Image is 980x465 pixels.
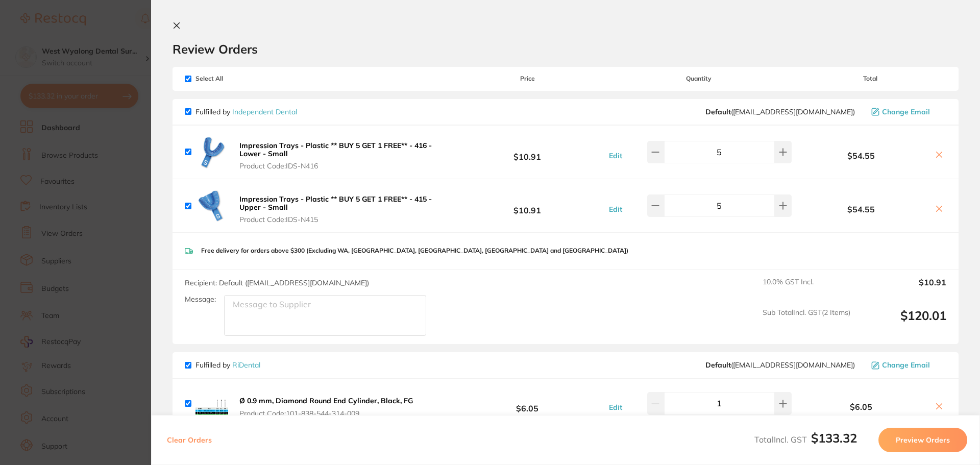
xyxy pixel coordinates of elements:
img: dmpma3lsMg [195,387,228,420]
label: Message: [185,295,216,304]
span: Product Code: 101-838-544-314-009 [239,409,413,418]
span: Product Code: IDS-N416 [239,162,448,170]
span: Change Email [882,108,930,116]
button: Impression Trays - Plastic ** BUY 5 GET 1 FREE** - 415 - Upper - Small Product Code:IDS-N415 [236,194,451,224]
b: Impression Trays - Plastic ** BUY 5 GET 1 FREE** - 415 - Upper - Small [239,194,432,212]
span: 10.0 % GST Incl. [763,278,850,300]
span: Change Email [882,361,930,369]
b: Ø 0.9 mm, Diamond Round End Cylinder, Black, FG [239,396,413,405]
span: Sub Total Incl. GST ( 2 Items) [763,308,850,336]
b: $10.91 [451,142,603,161]
b: $133.32 [811,430,857,446]
output: $120.01 [859,308,946,336]
b: Impression Trays - Plastic ** BUY 5 GET 1 FREE** - 416 - Lower - Small [239,141,432,158]
span: Total Incl. GST [754,434,857,445]
h2: Review Orders [173,41,959,57]
b: $54.55 [794,151,928,160]
span: Quantity [604,75,794,82]
button: Ø 0.9 mm, Diamond Round End Cylinder, Black, FG Product Code:101-838-544-314-009 [236,396,416,418]
span: Recipient: Default ( [EMAIL_ADDRESS][DOMAIN_NAME] ) [185,278,369,287]
span: Total [794,75,946,82]
button: Clear Orders [164,428,215,452]
button: Edit [606,403,625,412]
span: Select All [185,75,287,82]
b: $54.55 [794,205,928,214]
button: Edit [606,151,625,160]
img: dnA3Nmd1Mg [195,136,228,168]
a: Independent Dental [232,107,297,116]
img: OWdmeTJ6aQ [195,189,228,222]
button: Impression Trays - Plastic ** BUY 5 GET 1 FREE** - 416 - Lower - Small Product Code:IDS-N416 [236,141,451,170]
button: Preview Orders [878,428,967,452]
b: $10.91 [451,197,603,215]
button: Change Email [868,107,946,116]
p: Free delivery for orders above $300 (Excluding WA, [GEOGRAPHIC_DATA], [GEOGRAPHIC_DATA], [GEOGRAP... [201,247,628,254]
button: Change Email [868,360,946,370]
output: $10.91 [859,278,946,300]
a: RiDental [232,360,260,370]
span: info@rosler.com.au [705,361,855,369]
span: Product Code: IDS-N415 [239,215,448,224]
span: Price [451,75,603,82]
p: Fulfilled by [195,361,260,369]
b: Default [705,107,731,116]
p: Fulfilled by [195,108,297,116]
b: $6.05 [794,402,928,411]
button: Edit [606,205,625,214]
b: $6.05 [451,394,603,413]
span: orders@independentdental.com.au [705,108,855,116]
b: Default [705,360,731,370]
